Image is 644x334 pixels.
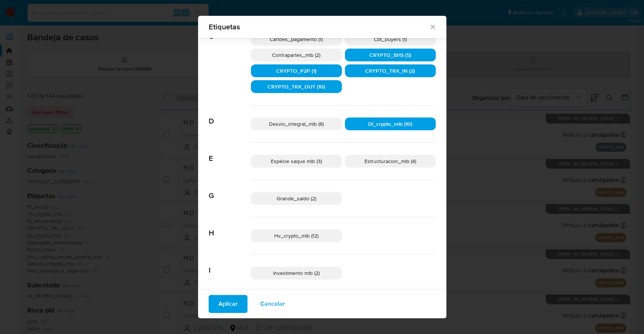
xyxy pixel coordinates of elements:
[345,64,436,77] div: CRYPTO_TRX_IN (2)
[251,267,342,279] div: Investimento mlb (2)
[209,295,247,313] button: Aplicar
[251,155,342,168] div: Espécie saque mlb (3)
[269,120,324,128] span: Desvio_integral_mlb (6)
[251,49,342,61] div: Contrapartes_mlb (2)
[251,33,342,46] div: Cartões_pagamento (1)
[251,117,342,130] div: Desvio_integral_mlb (6)
[209,23,429,31] span: Etiquetas
[251,192,342,205] div: Grande_saldo (2)
[209,105,251,126] span: D
[273,269,320,277] span: Investimento mlb (2)
[218,296,238,312] span: Aplicar
[345,33,436,46] div: Cbt_buyers (1)
[368,120,412,128] span: Di_crypto_mlb (10)
[365,67,415,75] span: CRYPTO_TRX_IN (2)
[251,64,342,77] div: CRYPTO_P2P (1)
[209,180,251,200] span: G
[274,232,318,239] span: Hv_crypto_mlb (12)
[260,296,285,312] span: Cancelar
[345,155,436,168] div: Estructuracion_mlb (4)
[209,143,251,163] span: E
[374,35,407,43] span: Cbt_buyers (1)
[251,229,342,242] div: Hv_crypto_mlb (12)
[369,51,411,59] span: CRYPTO_BHS (5)
[251,295,295,313] button: Cancelar
[277,195,316,202] span: Grande_saldo (2)
[209,255,251,275] span: I
[270,35,323,43] span: Cartões_pagamento (1)
[276,67,317,75] span: CRYPTO_P2P (1)
[429,23,436,30] button: Fechar
[267,83,325,90] span: CRYPTO_TRX_OUT (10)
[345,49,436,61] div: CRYPTO_BHS (5)
[364,157,416,165] span: Estructuracion_mlb (4)
[345,117,436,130] div: Di_crypto_mlb (10)
[251,80,342,93] div: CRYPTO_TRX_OUT (10)
[272,51,320,59] span: Contrapartes_mlb (2)
[209,217,251,238] span: H
[271,157,322,165] span: Espécie saque mlb (3)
